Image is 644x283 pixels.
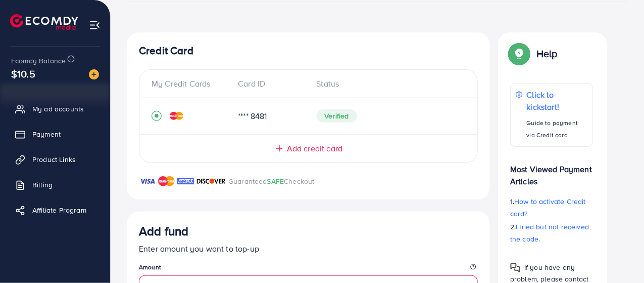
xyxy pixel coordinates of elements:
[287,143,342,154] span: Add credit card
[152,78,230,90] div: My Credit Cards
[510,221,593,245] p: 2.
[152,111,162,121] svg: record circle
[139,242,478,255] p: Enter amount you want to top-up
[527,89,587,113] p: Click to kickstart!
[32,154,76,165] span: Product Links
[32,205,86,215] span: Affiliate Program
[158,175,175,187] img: brand
[601,237,636,275] iframe: Chat
[510,196,586,219] span: How to activate Credit card?
[230,78,308,90] div: Card ID
[8,149,103,170] a: Product Links
[510,263,520,273] img: Popup guide
[10,14,78,30] img: logo
[8,99,103,119] a: My ad accounts
[11,56,66,66] span: Ecomdy Balance
[228,175,315,187] p: Guaranteed Checkout
[536,48,558,60] p: Help
[510,155,593,187] p: Most Viewed Payment Articles
[89,19,101,31] img: menu
[527,117,587,141] p: Guide to payment via Credit card
[177,175,194,187] img: brand
[11,66,35,81] span: $10.5
[196,175,226,187] img: brand
[309,78,466,90] div: Status
[8,200,103,220] a: Affiliate Program
[139,45,478,57] h4: Credit Card
[32,129,61,139] span: Payment
[510,195,593,220] p: 1.
[8,124,103,144] a: Payment
[32,104,84,114] span: My ad accounts
[8,175,103,195] a: Billing
[510,45,528,63] img: Popup guide
[32,180,53,190] span: Billing
[267,176,284,186] span: SAFE
[139,175,156,187] img: brand
[139,263,478,275] legend: Amount
[139,224,188,238] h3: Add fund
[317,109,357,123] span: Verified
[170,112,183,120] img: credit
[510,222,589,244] span: I tried but not received the code.
[89,69,99,79] img: image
